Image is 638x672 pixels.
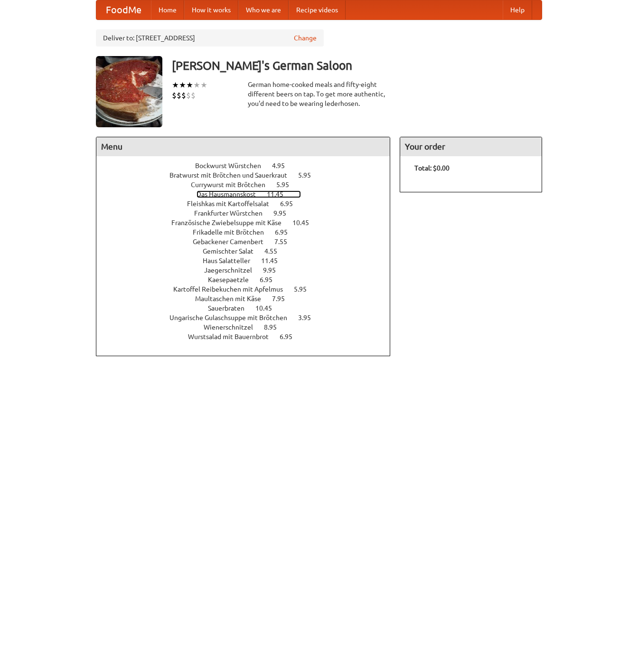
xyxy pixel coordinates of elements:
span: 6.95 [280,333,302,341]
li: ★ [200,80,207,90]
span: 11.45 [261,257,287,265]
a: Bockwurst Würstchen 4.95 [195,162,302,170]
span: Gemischter Salat [203,247,263,255]
span: 4.95 [272,162,294,170]
span: Sauerbraten [208,304,254,312]
span: 4.55 [264,247,287,255]
span: 5.95 [298,171,320,179]
span: Haus Salatteller [203,257,260,265]
span: Ungarische Gulaschsuppe mit Brötchen [169,314,297,322]
a: Wienerschnitzel 8.95 [204,323,294,331]
span: Bratwurst mit Brötchen und Sauerkraut [169,171,297,179]
li: $ [177,90,181,101]
h3: [PERSON_NAME]'s German Saloon [172,56,542,75]
a: Home [151,0,184,19]
span: Frankfurter Würstchen [194,209,272,217]
span: Gebackener Camenbert [193,238,273,246]
span: Jaegerschnitzel [204,266,262,274]
a: Haus Salatteller 11.45 [203,257,295,265]
b: Total: $0.00 [414,164,450,172]
span: Bockwurst Würstchen [195,162,271,170]
span: 5.95 [294,285,316,293]
a: Change [294,33,317,43]
span: Frikadelle mit Brötchen [193,228,273,236]
span: Das Hausmannskost [197,190,265,198]
span: Currywurst mit Brötchen [191,181,275,189]
a: Who we are [238,0,289,19]
a: Französische Zwiebelsuppe mit Käse 10.45 [171,219,327,227]
a: How it works [184,0,238,19]
a: Wurstsalad mit Bauernbrot 6.95 [188,333,310,341]
a: Gebackener Camenbert 7.55 [193,238,305,246]
a: Bratwurst mit Brötchen und Sauerkraut 5.95 [169,171,328,179]
span: Wienerschnitzel [204,323,263,331]
span: 10.45 [292,219,319,227]
span: 6.95 [260,276,282,284]
a: Fleishkas mit Kartoffelsalat 6.95 [187,200,310,208]
div: German home-cooked meals and fifty-eight different beers on tap. To get more authentic, you'd nee... [248,80,390,108]
a: Jaegerschnitzel 9.95 [204,266,293,274]
a: Kaesepaetzle 6.95 [208,276,290,284]
li: $ [186,90,191,101]
a: Currywurst mit Brötchen 5.95 [191,181,307,189]
span: 9.95 [263,266,285,274]
li: ★ [193,80,200,90]
a: Help [503,0,532,19]
h4: Menu [96,137,390,156]
span: 6.95 [280,200,302,208]
span: Französische Zwiebelsuppe mit Käse [171,219,291,227]
span: Fleishkas mit Kartoffelsalat [187,200,279,208]
span: Kaesepaetzle [208,276,258,284]
h4: Your order [400,137,542,156]
a: FoodMe [96,0,151,19]
span: Kartoffel Reibekuchen mit Apfelmus [173,285,292,293]
a: Sauerbraten 10.45 [208,304,290,312]
span: Wurstsalad mit Bauernbrot [188,333,278,341]
span: 7.55 [274,238,297,246]
a: Frankfurter Würstchen 9.95 [194,209,304,217]
img: angular.jpg [96,56,162,127]
span: 6.95 [275,228,297,236]
div: Deliver to: [STREET_ADDRESS] [96,29,324,47]
a: Ungarische Gulaschsuppe mit Brötchen 3.95 [169,314,328,322]
span: 8.95 [264,323,286,331]
span: 10.45 [255,304,281,312]
li: ★ [186,80,193,90]
span: 5.95 [276,181,299,189]
a: Maultaschen mit Käse 7.95 [195,295,302,303]
a: Gemischter Salat 4.55 [203,247,295,255]
a: Kartoffel Reibekuchen mit Apfelmus 5.95 [173,285,324,293]
li: $ [191,90,196,101]
span: Maultaschen mit Käse [195,295,271,303]
span: 7.95 [272,295,294,303]
a: Das Hausmannskost 11.45 [197,190,301,198]
span: 9.95 [273,209,296,217]
a: Frikadelle mit Brötchen 6.95 [193,228,305,236]
span: 3.95 [298,314,320,322]
li: $ [172,90,177,101]
li: ★ [179,80,186,90]
span: 11.45 [267,190,293,198]
li: ★ [172,80,179,90]
li: $ [181,90,186,101]
a: Recipe videos [289,0,346,19]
